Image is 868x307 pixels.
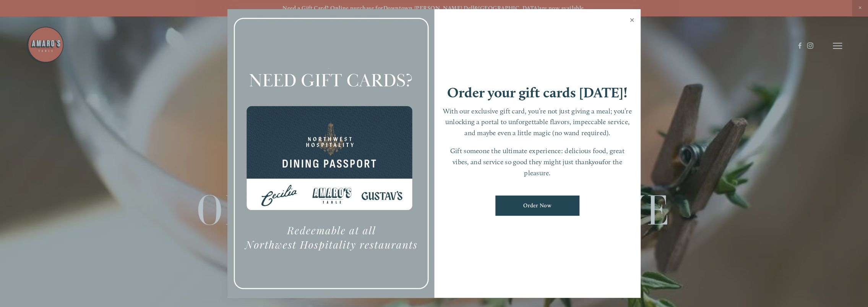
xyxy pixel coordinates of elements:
a: Order Now [495,196,579,216]
h1: Order your gift cards [DATE]! [447,86,628,100]
p: With our exclusive gift card, you’re not just giving a meal; you’re unlocking a portal to unforge... [442,106,633,139]
a: Close [625,10,639,32]
em: you [592,158,602,166]
p: Gift someone the ultimate experience: delicious food, great vibes, and service so good they might... [442,145,633,178]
